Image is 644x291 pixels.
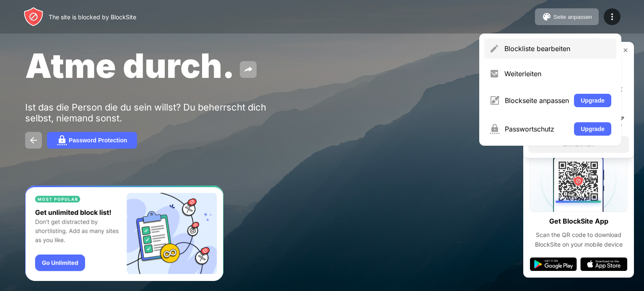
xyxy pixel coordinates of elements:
[553,14,592,20] div: Seite anpassen
[489,44,499,54] img: menu-pencil.svg
[549,215,608,227] div: Get BlockSite App
[504,70,611,78] div: Weiterleiten
[542,12,552,22] img: pallet.svg
[530,230,627,249] div: Scan the QR code to download BlockSite on your mobile device
[505,96,569,105] div: Blockseite anpassen
[23,7,44,27] img: header-logo.svg
[489,95,500,106] img: menu-customize.svg
[574,122,611,136] button: Upgrade
[25,102,284,124] div: Ist das die Person die du sein willst? Du beherrscht dich selbst, niemand sonst.
[29,135,39,145] img: back.svg
[574,94,611,107] button: Upgrade
[607,12,617,22] img: menu-icon.svg
[489,124,500,134] img: menu-password.svg
[57,135,67,145] img: password.svg
[25,45,235,86] span: Atme durch.
[49,13,136,21] div: The site is blocked by BlockSite
[505,125,569,133] div: Passwortschutz
[535,8,599,25] button: Seite anpassen
[622,47,629,54] img: rate-us-close.svg
[580,258,627,271] img: app-store.svg
[69,137,127,144] div: Password Protection
[504,44,611,53] div: Blockliste bearbeiten
[489,69,499,79] img: menu-redirect.svg
[47,132,137,149] button: Password Protection
[243,64,253,75] img: share.svg
[530,258,577,271] img: google-play.svg
[25,185,223,281] iframe: Banner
